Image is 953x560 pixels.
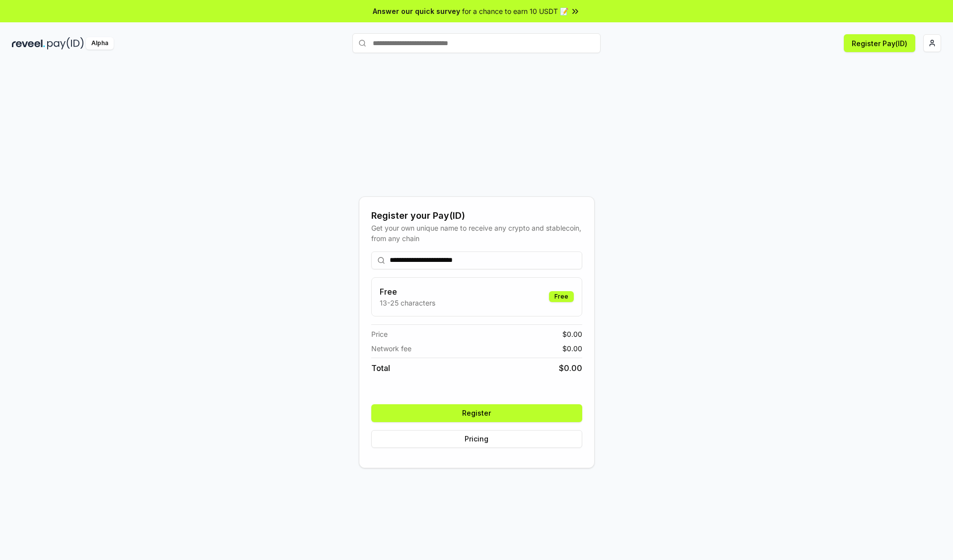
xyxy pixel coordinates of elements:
[462,6,568,16] span: for a chance to earn 10 USDT 📝
[86,37,114,50] div: Alpha
[12,37,45,50] img: reveel_dark
[371,430,582,448] button: Pricing
[380,298,435,308] p: 13-25 characters
[559,362,582,374] span: $ 0.00
[371,209,582,223] div: Register your Pay(ID)
[549,291,574,302] div: Free
[844,34,915,52] button: Register Pay(ID)
[371,329,388,339] span: Price
[371,404,582,422] button: Register
[47,37,84,50] img: pay_id
[371,362,390,374] span: Total
[562,343,582,354] span: $ 0.00
[380,286,435,298] h3: Free
[371,343,411,354] span: Network fee
[371,223,582,244] div: Get your own unique name to receive any crypto and stablecoin, from any chain
[373,6,460,16] span: Answer our quick survey
[562,329,582,339] span: $ 0.00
